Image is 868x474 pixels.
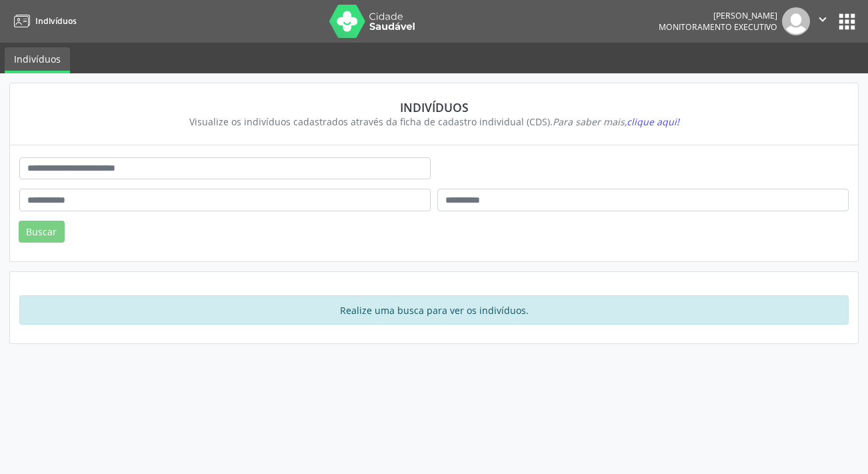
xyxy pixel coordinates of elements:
[5,47,70,73] a: Indivíduos
[35,15,77,27] span: Indivíduos
[659,21,777,33] span: Monitoramento Executivo
[29,100,839,115] div: Indivíduos
[19,295,849,325] div: Realize uma busca para ver os indivíduos.
[19,221,65,243] button: Buscar
[627,115,679,128] span: clique aqui!
[835,10,859,33] button: apps
[810,7,835,35] button: 
[553,115,679,128] i: Para saber mais,
[659,10,777,21] div: [PERSON_NAME]
[9,10,77,32] a: Indivíduos
[782,7,810,35] img: img
[815,12,830,27] i: 
[29,115,839,129] div: Visualize os indivíduos cadastrados através da ficha de cadastro individual (CDS).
